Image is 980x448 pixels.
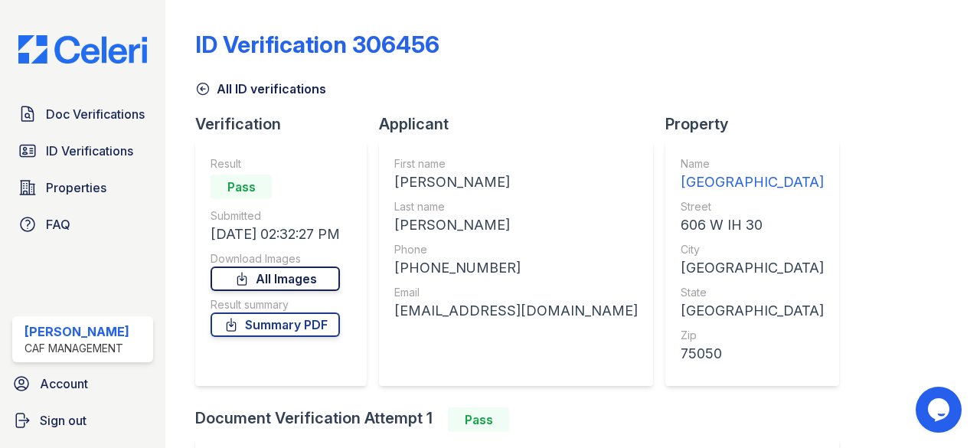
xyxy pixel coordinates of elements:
[681,156,824,193] a: Name [GEOGRAPHIC_DATA]
[211,267,340,291] a: All Images
[46,215,70,234] span: FAQ
[379,113,665,135] div: Applicant
[195,31,439,58] div: ID Verification 306456
[12,172,153,203] a: Properties
[394,199,638,214] div: Last name
[681,285,824,300] div: State
[211,208,340,224] div: Submitted
[394,257,638,279] div: [PHONE_NUMBER]
[211,297,340,312] div: Result summary
[448,407,509,432] div: Pass
[211,251,340,267] div: Download Images
[40,374,88,393] span: Account
[46,178,106,197] span: Properties
[12,99,153,129] a: Doc Verifications
[211,224,340,245] div: [DATE] 02:32:27 PM
[195,80,326,98] a: All ID verifications
[681,214,824,236] div: 606 W IH 30
[681,199,824,214] div: Street
[12,209,153,240] a: FAQ
[394,214,638,236] div: [PERSON_NAME]
[6,368,159,399] a: Account
[46,105,145,123] span: Doc Verifications
[6,35,159,64] img: CE_Logo_Blue-a8612792a0a2168367f1c8372b55b34899dd931a85d93a1a3d3e32e68fde9ad4.png
[195,113,379,135] div: Verification
[394,285,638,300] div: Email
[681,172,824,193] div: [GEOGRAPHIC_DATA]
[24,322,129,341] div: [PERSON_NAME]
[211,156,340,172] div: Result
[681,242,824,257] div: City
[665,113,851,135] div: Property
[394,172,638,193] div: [PERSON_NAME]
[195,407,851,432] div: Document Verification Attempt 1
[681,300,824,322] div: [GEOGRAPHIC_DATA]
[681,156,824,172] div: Name
[40,411,87,430] span: Sign out
[6,405,159,436] a: Sign out
[681,343,824,365] div: 75050
[394,242,638,257] div: Phone
[916,387,965,433] iframe: chat widget
[46,142,133,160] span: ID Verifications
[394,300,638,322] div: [EMAIL_ADDRESS][DOMAIN_NAME]
[24,341,129,356] div: CAF Management
[681,257,824,279] div: [GEOGRAPHIC_DATA]
[681,328,824,343] div: Zip
[211,312,340,337] a: Summary PDF
[12,136,153,166] a: ID Verifications
[211,175,272,199] div: Pass
[394,156,638,172] div: First name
